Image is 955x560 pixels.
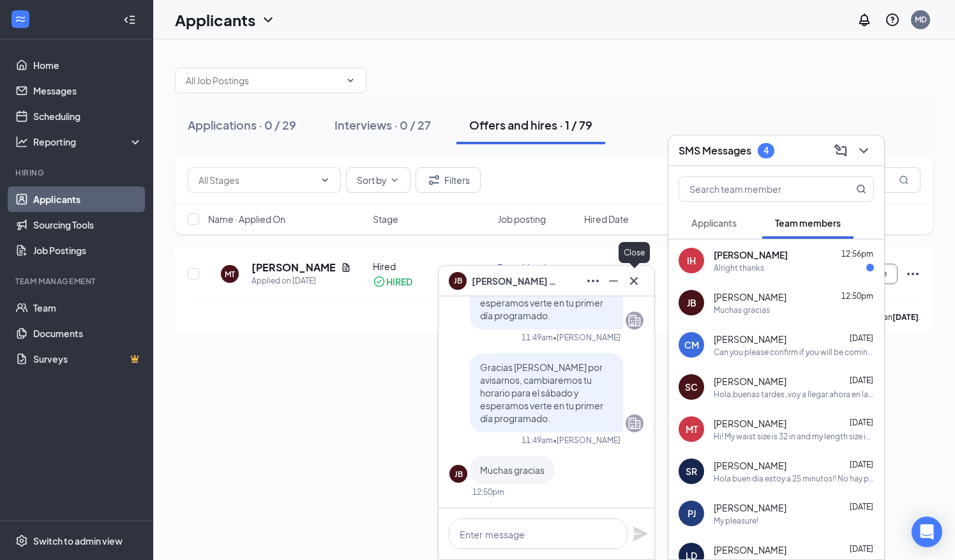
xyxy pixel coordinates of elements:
span: Hired Date [584,213,629,225]
a: Documents [33,321,142,346]
div: Can you please confirm if you will be coming in [DATE]? [714,347,874,358]
span: [PERSON_NAME] [714,459,786,472]
div: Team Management [15,276,140,287]
div: Hola,buenas tardes ,voy a llegar ahora en la tarde [714,389,874,400]
span: [PERSON_NAME] Balaguera [472,274,561,288]
div: 11:49am [522,332,553,343]
div: Interviews · 0 / 27 [335,117,431,133]
a: Home [33,52,142,78]
svg: MagnifyingGlass [856,184,866,194]
div: Muchas gracias [714,305,770,315]
div: Alright thanks [714,262,764,273]
svg: Ellipses [905,266,921,282]
svg: Filter [426,172,442,188]
span: [DATE] [850,502,873,511]
svg: ChevronDown [856,143,871,158]
div: Switch to admin view [33,534,123,547]
button: Ellipses [583,271,603,291]
svg: WorkstreamLogo [14,13,27,26]
span: [PERSON_NAME] [714,543,786,556]
svg: Minimize [606,273,621,289]
span: [PERSON_NAME] [714,291,786,303]
svg: Notifications [857,12,872,27]
h1: Applicants [175,9,255,31]
span: [PERSON_NAME] [714,417,786,430]
a: Messages [33,78,142,103]
div: 12:50pm [472,487,504,497]
span: [DATE] [850,418,873,427]
svg: Settings [15,534,28,547]
svg: ChevronDown [260,12,276,27]
div: Offers and hires · 1 / 79 [469,117,592,133]
svg: ChevronDown [345,75,356,86]
a: Sourcing Tools [33,212,142,238]
div: PJ [688,507,696,520]
button: Filter Filters [416,167,481,193]
input: All Stages [199,173,315,187]
a: Scheduling [33,103,142,129]
span: Applicants [691,217,737,229]
svg: MagnifyingGlass [899,175,909,185]
div: CM [684,338,699,351]
span: [PERSON_NAME] [714,375,786,388]
div: Hired [373,260,490,273]
span: Muchas gracias [480,464,545,476]
div: SC [685,381,698,393]
svg: ComposeMessage [833,143,848,158]
span: Sort by [357,176,387,185]
a: Applicants [33,186,142,212]
svg: ChevronDown [320,175,330,185]
svg: Collapse [123,13,136,26]
span: Stage [373,213,398,225]
div: Close [619,242,650,263]
h5: [PERSON_NAME] [252,261,336,275]
span: Team members [775,217,841,229]
div: SR [686,465,697,478]
svg: Plane [633,526,648,541]
div: Hi! My waist size is 32 in and my length size is 28 [714,431,874,442]
a: SurveysCrown [33,346,142,372]
span: [DATE] [850,375,873,385]
div: JB [455,469,463,480]
svg: Document [341,262,351,273]
span: [DATE] [850,544,873,554]
button: Cross [624,271,644,291]
div: MD [915,14,927,25]
b: [DATE] [892,312,919,322]
svg: CheckmarkCircle [373,275,386,288]
div: Hola buen dia estoy a 25 minutos!! No hay problema por llegar unos minutos tarde ? [714,473,874,484]
div: MT [225,269,235,280]
span: [PERSON_NAME] [714,501,786,514]
div: Reporting [33,135,143,148]
h3: SMS Messages [679,144,751,158]
a: Job Postings [33,238,142,263]
div: Hiring [15,167,140,178]
div: 4 [763,145,769,156]
div: IH [687,254,696,267]
span: • [PERSON_NAME] [553,435,620,446]
span: Gracias [PERSON_NAME] por avisarnos, cambiaremos tu horario para el sábado y esperamos verte en t... [480,361,603,424]
span: Job posting [498,213,546,225]
span: 12:56pm [841,249,873,259]
button: Minimize [603,271,624,291]
div: JB [687,296,696,309]
span: [DATE] [850,333,873,343]
span: [PERSON_NAME] [714,333,786,345]
div: My pleasure! [714,515,758,526]
div: MT [686,423,698,435]
span: 12:50pm [841,291,873,301]
button: Sort byChevronDown [346,167,410,193]
div: Team Member [498,261,576,274]
svg: Cross [626,273,642,289]
svg: Company [627,416,642,431]
div: Applied on [DATE] [252,275,351,287]
span: • [PERSON_NAME] [553,332,620,343]
input: Search team member [679,177,831,201]
div: HIRED [386,275,412,288]
button: ComposeMessage [831,140,851,161]
svg: Ellipses [585,273,601,289]
svg: Analysis [15,135,28,148]
div: Open Intercom Messenger [912,517,942,547]
a: Team [33,295,142,321]
div: Applications · 0 / 29 [188,117,296,133]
